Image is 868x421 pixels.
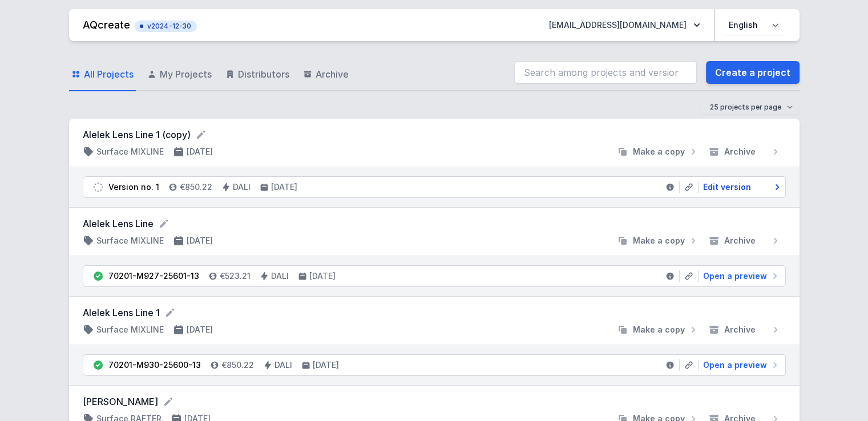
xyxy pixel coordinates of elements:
[238,67,289,81] span: Distributors
[69,58,136,91] a: All Projects
[83,19,130,31] a: AQcreate
[96,324,164,335] h4: Surface MIXLINE
[633,324,685,335] span: Make a copy
[540,15,709,35] button: [EMAIL_ADDRESS][DOMAIN_NAME]
[633,146,685,157] span: Make a copy
[612,146,704,157] button: Make a copy
[724,235,756,246] span: Archive
[223,58,292,91] a: Distributors
[313,359,339,371] h4: [DATE]
[135,18,197,32] button: v2024-12-30
[704,146,786,157] button: Archive
[158,218,169,229] button: Rename project
[699,270,781,282] a: Open a preview
[233,181,251,193] h4: DALI
[271,270,289,282] h4: DALI
[187,235,213,246] h4: [DATE]
[164,307,176,318] button: Rename project
[316,67,349,81] span: Archive
[108,359,201,371] div: 70201-M930-25600-13
[309,270,336,282] h4: [DATE]
[704,235,786,246] button: Archive
[724,146,756,157] span: Archive
[220,270,251,282] h4: €523.21
[140,22,191,31] span: v2024-12-30
[83,128,786,141] form: Alelek Lens Line 1 (copy)
[703,181,751,193] span: Edit version
[703,270,767,282] span: Open a preview
[163,396,174,407] button: Rename project
[612,235,704,246] button: Make a copy
[108,270,199,282] div: 70201-M927-25601-13
[612,324,704,335] button: Make a copy
[301,58,351,91] a: Archive
[180,181,212,193] h4: €850.22
[187,146,213,157] h4: [DATE]
[96,235,164,246] h4: Surface MIXLINE
[722,15,786,35] select: Choose language
[145,58,214,91] a: My Projects
[187,324,213,335] h4: [DATE]
[84,67,134,81] span: All Projects
[271,181,297,193] h4: [DATE]
[108,181,159,193] div: Version no. 1
[83,395,786,408] form: [PERSON_NAME]
[633,235,685,246] span: Make a copy
[706,61,800,84] a: Create a project
[704,324,786,335] button: Archive
[160,67,212,81] span: My Projects
[92,181,104,193] img: draft.svg
[699,359,781,371] a: Open a preview
[195,129,207,140] button: Rename project
[83,306,786,319] form: Alelek Lens Line 1
[699,181,781,193] a: Edit version
[514,61,697,84] input: Search among projects and versions...
[221,359,254,371] h4: €850.22
[274,359,292,371] h4: DALI
[83,217,786,230] form: Alelek Lens Line
[703,359,767,371] span: Open a preview
[96,146,164,157] h4: Surface MIXLINE
[724,324,756,335] span: Archive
